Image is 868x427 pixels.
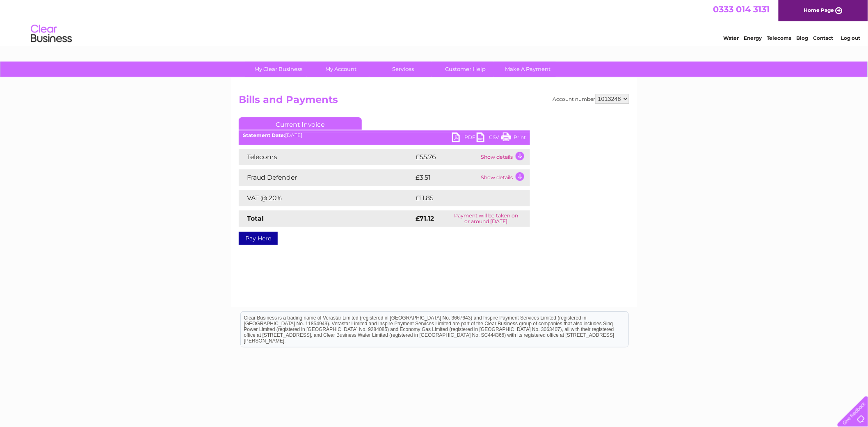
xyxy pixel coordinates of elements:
[30,21,72,46] img: logo.png
[413,190,512,206] td: £11.85
[724,35,739,41] a: Water
[243,132,285,138] b: Statement Date:
[501,132,526,144] a: Print
[553,94,629,104] div: Account number
[239,132,530,138] div: [DATE]
[479,169,530,186] td: Show details
[247,215,264,222] strong: Total
[416,215,434,222] strong: £71.12
[239,169,413,186] td: Fraud Defender
[239,149,413,165] td: Telecoms
[239,117,362,130] a: Current Invoice
[479,149,530,165] td: Show details
[452,132,477,144] a: PDF
[797,35,809,41] a: Blog
[239,94,629,110] h2: Bills and Payments
[239,190,413,206] td: VAT @ 20%
[813,35,834,41] a: Contact
[477,132,501,144] a: CSV
[370,62,437,77] a: Services
[413,149,479,165] td: £55.76
[841,35,860,41] a: Log out
[307,62,375,77] a: My Account
[713,4,770,14] a: 0333 014 3131
[494,62,562,77] a: Make A Payment
[744,35,762,41] a: Energy
[413,169,479,186] td: £3.51
[443,210,530,227] td: Payment will be taken on or around [DATE]
[239,232,278,245] a: Pay Here
[245,62,313,77] a: My Clear Business
[432,62,500,77] a: Customer Help
[767,35,792,41] a: Telecoms
[241,5,628,40] div: Clear Business is a trading name of Verastar Limited (registered in [GEOGRAPHIC_DATA] No. 3667643...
